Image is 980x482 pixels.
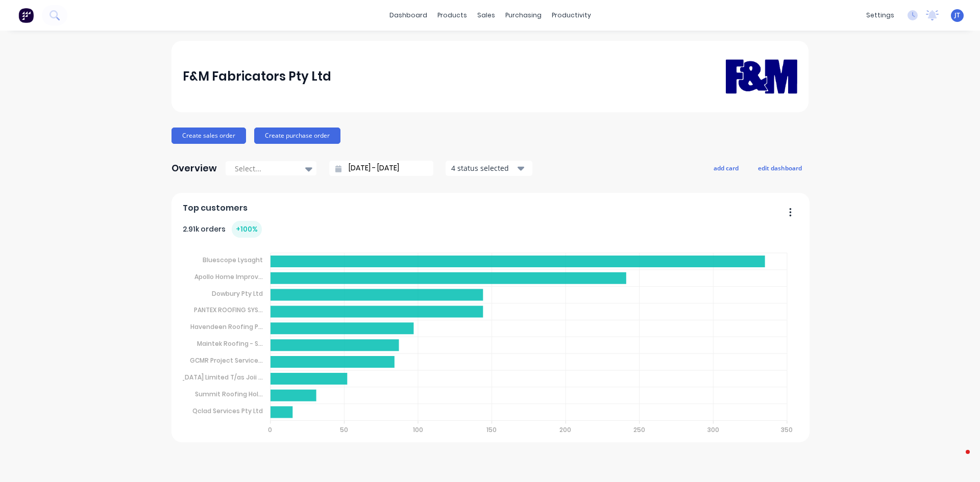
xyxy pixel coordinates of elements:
tspan: 200 [560,425,572,434]
div: 4 status selected [451,163,516,173]
div: settings [861,8,899,23]
div: productivity [547,8,596,23]
tspan: Summit Roofing Hol... [195,390,263,398]
tspan: 250 [634,425,646,434]
div: products [432,8,472,23]
div: F&M Fabricators Pty Ltd [183,66,331,87]
span: Top customers [183,202,248,214]
a: dashboard [384,8,432,23]
button: 4 status selected [446,161,532,176]
div: purchasing [500,8,547,23]
span: JT [954,11,960,20]
tspan: Maintek Roofing - S... [197,339,263,348]
tspan: Havendeen Roofing P... [190,322,263,331]
tspan: GCMR Project Service... [190,356,263,365]
button: add card [707,161,745,174]
button: Create purchase order [254,128,340,144]
img: F&M Fabricators Pty Ltd [726,44,797,108]
tspan: 150 [486,425,497,434]
tspan: 350 [781,425,793,434]
div: + 100 % [232,221,262,238]
tspan: 0 [268,425,272,434]
div: sales [472,8,500,23]
tspan: Qclad Services Pty Ltd [192,407,263,415]
div: Overview [171,158,217,179]
img: Factory [18,8,34,23]
tspan: Bluescope Lysaght [203,256,263,264]
div: 2.91k orders [183,221,262,238]
tspan: [DEMOGRAPHIC_DATA] Limited T/as Joii ... [133,373,263,382]
tspan: 50 [340,425,348,434]
tspan: 100 [413,425,423,434]
button: Create sales order [171,128,246,144]
tspan: Apollo Home Improv... [194,272,263,281]
tspan: 300 [707,425,719,434]
tspan: PANTEX ROOFING SYS... [194,306,263,314]
button: edit dashboard [751,161,808,174]
tspan: Dowbury Pty Ltd [212,289,263,297]
iframe: Intercom live chat [945,447,970,472]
